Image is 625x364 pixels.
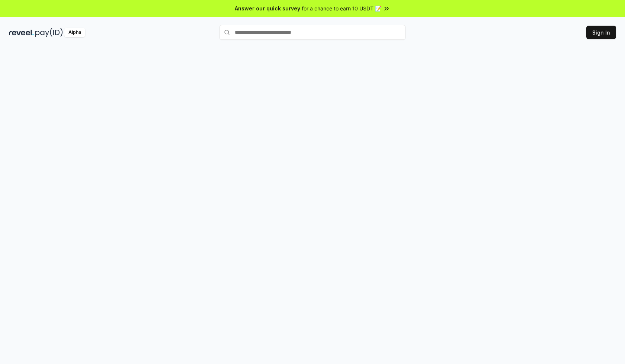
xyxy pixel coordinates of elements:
[9,28,34,37] img: reveel_dark
[586,26,616,39] button: Sign In
[64,28,85,37] div: Alpha
[35,28,63,37] img: pay_id
[235,4,300,12] span: Answer our quick survey
[302,4,381,12] span: for a chance to earn 10 USDT 📝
